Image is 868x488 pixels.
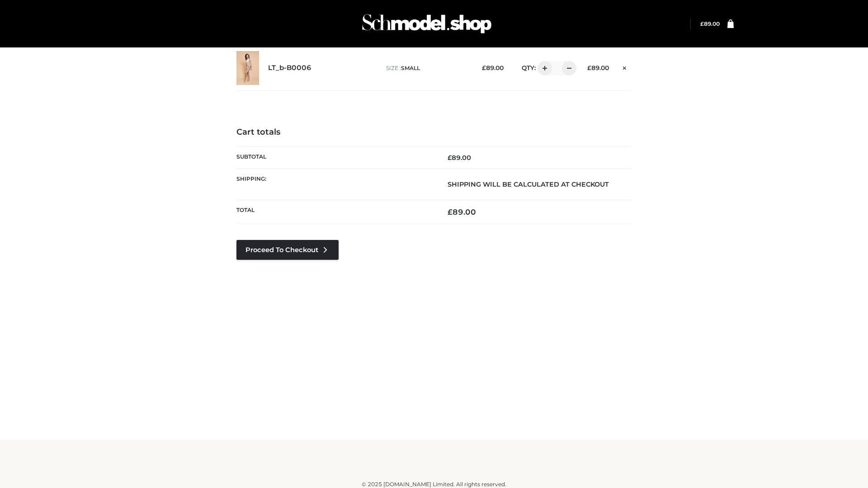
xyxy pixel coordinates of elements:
[236,146,434,169] th: Subtotal
[359,6,495,42] img: Schmodel Admin 964
[482,64,486,71] span: £
[236,200,434,224] th: Total
[618,61,632,73] a: Remove this item
[700,20,704,27] span: £
[448,207,453,216] span: £
[700,20,720,27] bdi: 89.00
[236,240,339,260] a: Proceed to Checkout
[482,64,504,71] bdi: 89.00
[587,64,591,71] span: £
[401,65,420,71] span: SMALL
[448,154,452,162] span: £
[236,51,259,85] img: LT_b-B0006 - SMALL
[448,180,609,188] strong: Shipping will be calculated at checkout
[587,64,609,71] bdi: 89.00
[513,61,573,75] div: QTY:
[236,127,632,137] h4: Cart totals
[700,20,720,27] a: £89.00
[448,154,471,162] bdi: 89.00
[236,169,434,200] th: Shipping:
[386,64,468,72] p: size :
[268,64,311,72] a: LT_b-B0006
[448,207,476,216] bdi: 89.00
